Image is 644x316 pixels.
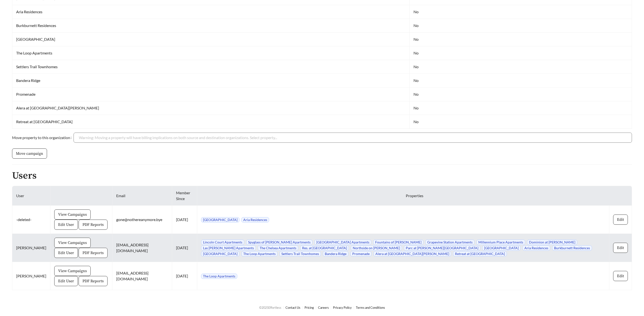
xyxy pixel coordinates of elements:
[12,5,410,19] td: Aria Residences
[241,251,278,256] span: The Loop Apartments
[373,251,451,256] span: Alera at [GEOGRAPHIC_DATA][PERSON_NAME]
[404,245,480,251] span: Parc at [PERSON_NAME][GEOGRAPHIC_DATA]
[453,251,507,256] span: Retreat at [GEOGRAPHIC_DATA]
[12,262,50,290] td: [PERSON_NAME]
[54,266,91,276] button: View Campaigns
[323,251,348,256] span: Bandera Ridge
[12,115,410,129] td: Retreat at [GEOGRAPHIC_DATA]
[54,276,78,286] button: Edit User
[410,101,632,115] td: No
[356,306,385,309] a: Terms and Conditions
[54,278,78,283] a: Edit User
[16,151,43,156] span: Move campaign
[613,215,628,225] button: Edit
[58,212,87,217] span: View Campaigns
[425,240,475,245] span: Grapevine Station Apartments
[54,238,91,248] button: View Campaigns
[58,278,74,284] span: Edit User
[613,243,628,253] button: Edit
[246,240,312,245] span: Spyglass of [PERSON_NAME] Apartments
[79,220,108,230] button: PDF Reports
[58,250,74,256] span: Edit User
[552,245,592,251] span: Burkburnett Residences
[79,276,108,286] button: PDF Reports
[172,234,197,262] td: [DATE]
[12,186,50,206] th: User
[12,170,632,181] h2: Users
[12,133,74,143] label: Move property to this organization
[12,234,50,262] td: [PERSON_NAME]
[350,251,372,256] span: Promenade
[197,186,632,206] th: Properties
[12,60,410,74] td: Settlers Trail Townhomes
[410,60,632,74] td: No
[172,262,197,290] td: [DATE]
[285,306,300,309] a: Contact Us
[54,209,91,220] button: View Campaigns
[613,271,628,281] button: Edit
[201,245,256,251] span: Las [PERSON_NAME] Apartments
[410,74,632,87] td: No
[54,268,91,273] a: View Campaigns
[12,74,410,87] td: Bandera Ridge
[351,245,402,251] span: Northside on [PERSON_NAME]
[259,306,281,309] span: © 2025 Effortless
[305,306,314,309] a: Pricing
[82,250,104,256] span: PDF Reports
[12,206,50,234] td: -deleted-
[410,5,632,19] td: No
[12,33,410,46] td: [GEOGRAPHIC_DATA]
[617,217,624,222] span: Edit
[58,268,87,274] span: View Campaigns
[54,222,78,227] a: Edit User
[112,186,172,206] th: Email
[54,248,78,258] button: Edit User
[82,278,104,284] span: PDF Reports
[172,186,197,206] th: Member Since
[58,240,87,246] span: View Campaigns
[79,248,108,258] button: PDF Reports
[300,245,349,251] span: Res. at [GEOGRAPHIC_DATA]
[476,240,525,245] span: Millennium Place Apartments
[258,245,298,251] span: The Chelsea Apartments
[201,240,244,245] span: Lincoln Court Apartments
[201,251,239,256] span: [GEOGRAPHIC_DATA]
[410,87,632,101] td: No
[172,206,197,234] td: [DATE]
[318,306,329,309] a: Careers
[12,46,410,60] td: The Loop Apartments
[112,206,172,234] td: gone@nothereanymore.bye
[527,240,577,245] span: Dominion at [PERSON_NAME]
[58,222,74,228] span: Edit User
[279,251,321,256] span: Settlers Trail Townhomes
[410,33,632,46] td: No
[82,222,104,228] span: PDF Reports
[410,19,632,33] td: No
[12,87,410,101] td: Promenade
[54,250,78,255] a: Edit User
[12,19,410,33] td: Burkburnett Residences
[12,101,410,115] td: Alera at [GEOGRAPHIC_DATA][PERSON_NAME]
[12,148,47,159] button: Move campaign
[241,217,269,222] span: Aria Residences
[617,245,624,251] span: Edit
[112,262,172,290] td: [EMAIL_ADDRESS][DOMAIN_NAME]
[112,234,172,262] td: [EMAIL_ADDRESS][DOMAIN_NAME]
[314,240,371,245] span: [GEOGRAPHIC_DATA] Apartments
[373,240,423,245] span: Fountains of [PERSON_NAME]
[410,46,632,60] td: No
[482,245,521,251] span: [GEOGRAPHIC_DATA]
[617,273,624,279] span: Edit
[54,220,78,230] button: Edit User
[54,212,91,216] a: View Campaigns
[201,217,239,222] span: [GEOGRAPHIC_DATA]
[410,115,632,129] td: No
[333,306,352,309] a: Privacy Policy
[79,133,627,142] input: Move property to this organization
[54,240,91,245] a: View Campaigns
[201,274,237,279] span: The Loop Apartments
[522,245,550,251] span: Aria Residences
